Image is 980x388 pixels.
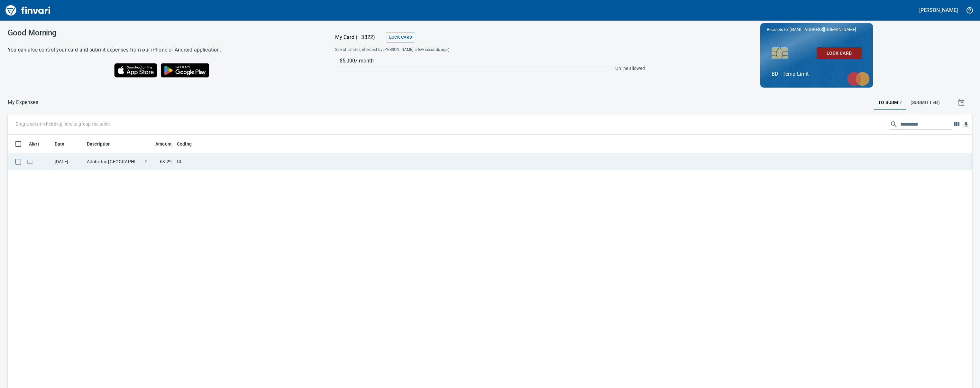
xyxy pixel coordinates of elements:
span: Description [87,140,119,148]
button: [PERSON_NAME] [918,5,959,15]
span: Alert [29,140,48,148]
td: Adobe Inc [GEOGRAPHIC_DATA] [GEOGRAPHIC_DATA] [84,153,142,170]
p: My Expenses [8,99,38,106]
span: 63.29 [160,158,172,165]
span: To Submit [878,99,903,107]
img: mastercard.svg [844,69,873,89]
h3: Good Morning [8,28,319,37]
button: Lock Card [817,47,862,59]
img: Finvari [4,3,52,18]
button: Show transactions within a particular date range [952,95,972,110]
img: Download on the App Store [114,63,157,78]
span: Spend Limits (refreshed by [PERSON_NAME] a few seconds ago) [335,47,546,53]
span: (Submitted) [911,99,940,107]
span: Coding [177,140,200,148]
td: [DATE] [52,153,84,170]
span: Coding [177,140,192,148]
span: Date [55,140,73,148]
span: [EMAIL_ADDRESS][DOMAIN_NAME] [789,26,856,33]
span: Amount [147,140,172,148]
span: Description [87,140,111,148]
span: Amount [155,140,172,148]
span: Lock Card [822,49,856,57]
p: BD - Temp Limit [772,70,862,78]
p: My Card (···3322) [335,33,383,41]
td: GL [174,153,335,170]
button: Download table [961,120,971,129]
button: Choose columns to display [952,119,961,129]
img: Get it on Google Play [157,60,213,81]
nav: breadcrumb [8,99,38,106]
p: Drag a column heading here to group the table [15,121,110,127]
p: Online allowed [330,65,645,71]
span: Alert [29,140,39,148]
span: $ [145,158,147,165]
p: Receipts to: [767,26,866,33]
h5: [PERSON_NAME] [919,7,958,14]
h6: You can also control your card and submit expenses from our iPhone or Android application. [8,45,319,54]
span: Online transaction [26,159,33,164]
span: Lock Card [389,34,412,41]
button: Lock Card [386,33,415,43]
span: Date [55,140,65,148]
p: $5,000 / month [340,57,636,65]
